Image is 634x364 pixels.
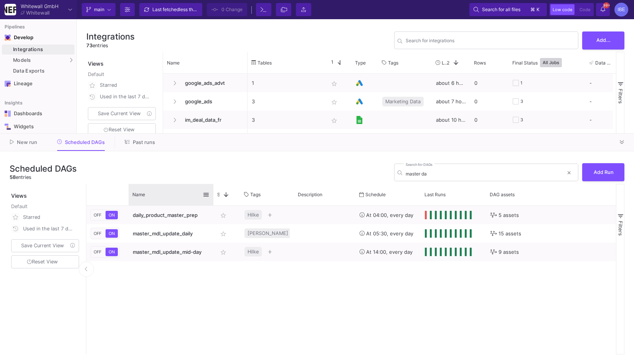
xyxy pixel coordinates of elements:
span: Filters [617,89,624,104]
span: Hilke [248,243,259,261]
button: All Jobs [540,58,562,67]
a: Navigation iconWidgets [2,121,74,133]
div: 0 [470,92,509,111]
div: 1 [520,129,522,147]
div: about 10 hours ago [432,111,470,129]
mat-expansion-panel-header: Navigation iconDevelop [2,31,74,44]
button: Save Current View [11,239,79,252]
div: Whitewall [26,10,50,15]
input: Search for name, tables, ... [406,39,575,45]
button: Starred [10,212,81,223]
span: Tables [258,60,272,66]
span: Models [13,57,31,63]
div: Used in the last 7 days [100,91,151,103]
span: 5 assets [499,206,519,224]
span: Data Tests [595,60,613,66]
button: OFF [92,229,103,238]
span: Tags [388,60,398,66]
button: Add... [582,31,624,50]
mat-icon: star_border [330,116,339,125]
h3: Scheduled DAGs [10,164,77,174]
button: Add Run [582,163,624,181]
span: IM Deal [GEOGRAPHIC_DATA] [180,129,243,147]
button: Scheduled DAGs [48,136,114,148]
div: - [589,93,619,110]
div: IBE [614,3,628,17]
span: 73 [86,43,92,48]
span: Code [580,7,590,12]
span: 58 [10,174,16,180]
mat-icon: star_border [219,211,228,220]
div: Default [88,71,157,79]
div: At 05:30, every day [360,225,416,243]
button: Reset View [11,255,79,269]
button: Low code [550,4,575,15]
span: google_ads [180,93,243,111]
span: 9 assets [499,243,519,261]
div: Lineage [14,81,64,87]
span: Low code [553,7,572,12]
button: Last fetchedless than a minute ago [139,3,202,16]
span: Schedule [365,192,386,197]
span: OFF [92,212,103,218]
img: YZ4Yr8zUCx6JYM5gIgaTIQYeTXdcwQjnYC8iZtTV.png [5,4,16,15]
div: entries [10,174,77,181]
div: Develop [14,35,25,41]
div: Widgets [14,124,64,130]
span: OFF [92,249,103,255]
button: ⌘k [528,5,543,14]
img: [Legacy] Google Sheets [355,116,363,124]
mat-icon: star_border [219,248,228,257]
a: Navigation iconDashboards [2,108,74,120]
button: Save Current View [88,107,156,120]
button: OFF [92,248,103,256]
button: ON [106,211,118,219]
span: master_mdl_update_mid-day [133,249,201,255]
div: Whitewall GmbH [21,4,58,9]
span: 15 assets [499,225,521,243]
span: main [94,4,104,15]
div: 3 [520,93,523,111]
span: DAG assets [490,192,515,197]
span: Name [132,192,145,197]
div: - [432,129,470,147]
div: Integrations [13,46,73,53]
div: Data Exports [13,68,73,74]
mat-icon: star_border [330,98,339,107]
div: Starred [23,212,74,223]
div: - [589,111,619,129]
div: 0 [470,129,509,147]
button: ON [106,229,118,238]
span: Reset View [104,127,134,132]
span: Rows [474,60,486,66]
span: ON [107,212,116,218]
button: IBE [612,3,628,17]
div: - [589,129,619,147]
div: 0 [470,111,509,129]
a: Data Exports [2,66,74,76]
span: Description [298,192,322,197]
div: Dashboards [14,111,64,117]
a: Integrations [2,45,74,55]
span: Reset View [27,259,58,265]
button: Used in the last 7 days [10,223,81,235]
button: Past runs [116,136,164,148]
div: about 6 hours ago [432,74,470,92]
span: Save Current View [21,243,64,248]
div: Views [86,52,159,68]
span: Save Current View [98,111,140,116]
div: - [589,74,619,92]
span: 99+ [603,2,609,8]
div: At 04:00, every day [360,206,416,224]
span: [PERSON_NAME] [248,224,288,242]
div: Final Status [512,54,575,71]
span: 1 [328,59,334,66]
div: about 7 hours ago [432,92,470,111]
button: Search for all files⌘k [469,3,547,16]
span: Add Run [594,169,614,175]
button: 99+ [596,3,610,16]
span: ON [107,249,116,255]
span: Type [355,60,366,66]
mat-icon: star_border [219,229,228,238]
span: ⌘ [530,5,535,14]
